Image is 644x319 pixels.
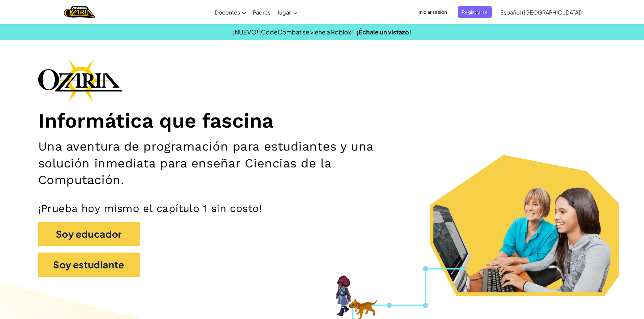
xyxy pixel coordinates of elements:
[274,3,300,21] a: Jugar
[414,6,451,18] button: Iniciar sesión
[38,252,140,277] button: Soy estudiante
[277,9,291,16] span: Jugar
[64,5,95,19] a: Ozaria by CodeCombat logo
[356,28,411,36] a: ¡Échale un vistazo!
[458,6,492,18] button: Registrarse
[64,5,95,19] img: Home
[38,109,606,133] h1: Informática que fascina
[38,202,606,215] p: ¡Prueba hoy mismo el capítulo 1 sin costo!
[215,9,240,16] span: Docentes
[211,3,249,21] a: Docentes
[38,138,419,188] h2: Una aventura de programación para estudiantes y una solución inmediata para enseñar Ciencias de l...
[249,3,274,21] a: Padres
[38,59,123,102] img: Ozaria branding logo
[500,9,582,16] span: Español ([GEOGRAPHIC_DATA])
[38,222,140,246] button: Soy educador
[497,3,585,21] a: Español ([GEOGRAPHIC_DATA])
[233,28,353,36] span: ¡NUEVO! ¡CodeCombat se viene a Roblox!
